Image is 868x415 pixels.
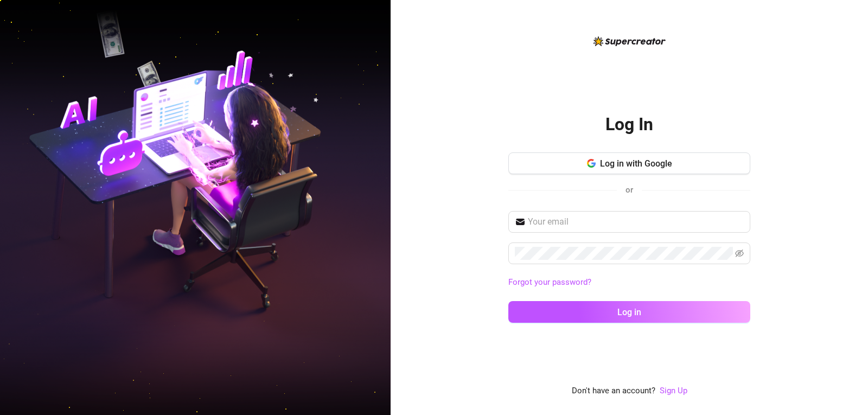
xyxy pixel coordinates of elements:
[508,301,750,323] button: Log in
[508,277,591,287] a: Forgot your password?
[660,385,687,398] a: Sign Up
[572,385,655,398] span: Don't have an account?
[593,36,666,46] img: logo-BBDzfeDw.svg
[605,113,653,136] h2: Log In
[528,215,744,228] input: Your email
[735,249,744,258] span: eye-invisible
[508,276,750,289] a: Forgot your password?
[617,307,641,317] span: Log in
[660,386,687,395] a: Sign Up
[508,152,750,174] button: Log in with Google
[626,185,633,195] span: or
[600,158,672,169] span: Log in with Google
